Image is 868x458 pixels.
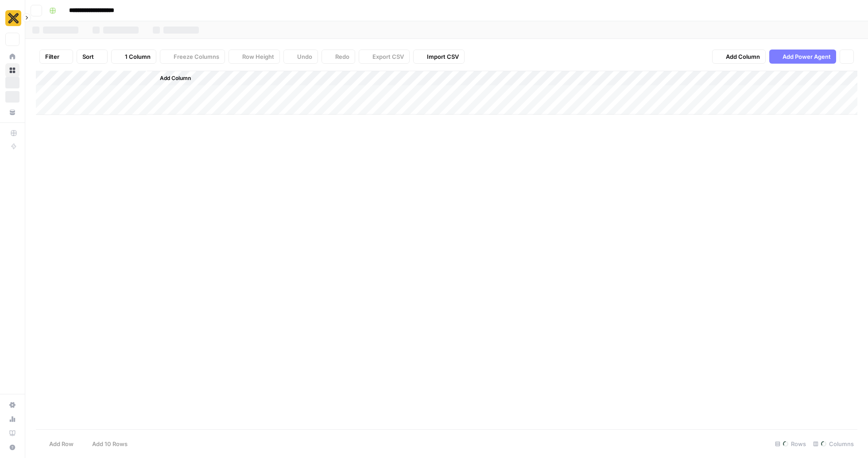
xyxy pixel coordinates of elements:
[297,52,312,61] span: Undo
[769,50,836,64] button: Add Power Agent
[712,50,766,64] button: Add Column
[39,50,73,64] button: Filter
[771,437,810,451] div: Rows
[5,7,19,29] button: Workspace: CookUnity
[5,10,21,26] img: CookUnity Logo
[322,50,355,64] button: Redo
[82,52,94,61] span: Sort
[49,439,74,448] span: Add Row
[5,412,19,426] a: Usage
[810,437,857,451] div: Columns
[413,50,465,64] button: Import CSV
[5,63,19,77] a: Browse
[79,437,133,451] button: Add 10 Rows
[242,52,274,61] span: Row Height
[77,50,108,64] button: Sort
[283,50,318,64] button: Undo
[125,52,151,61] span: 1 Column
[36,437,79,451] button: Add Row
[92,439,128,448] span: Add 10 Rows
[427,52,459,61] span: Import CSV
[5,440,19,454] button: Help + Support
[5,50,19,64] a: Home
[5,105,19,119] a: Your Data
[229,50,280,64] button: Row Height
[783,52,831,61] span: Add Power Agent
[5,398,19,412] a: Settings
[5,426,19,440] a: Learning Hub
[372,52,404,61] span: Export CSV
[111,50,156,64] button: 1 Column
[148,73,194,84] button: Add Column
[45,52,59,61] span: Filter
[174,52,219,61] span: Freeze Columns
[160,50,225,64] button: Freeze Columns
[335,52,349,61] span: Redo
[359,50,410,64] button: Export CSV
[726,52,760,61] span: Add Column
[160,74,191,82] span: Add Column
